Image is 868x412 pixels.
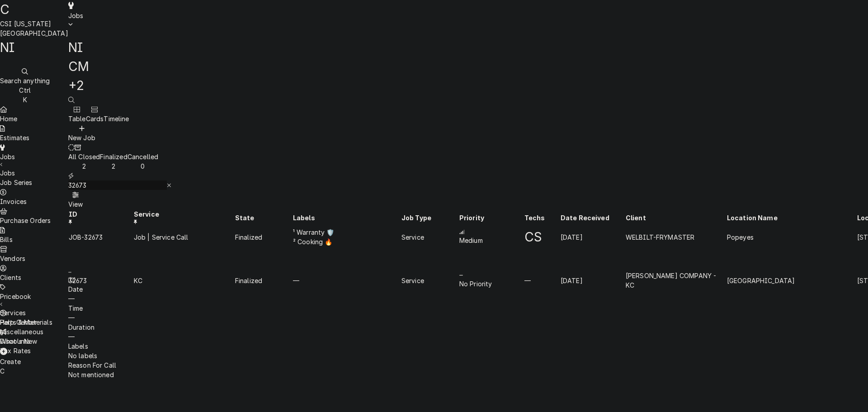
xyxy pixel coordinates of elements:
[727,276,856,285] div: [GEOGRAPHIC_DATA]
[86,114,104,123] div: Cards
[561,213,625,223] div: Date Received
[69,209,133,226] div: ID
[561,276,625,285] div: [DATE]
[235,232,292,242] div: Finalized
[100,152,127,161] div: Finalized
[68,123,95,142] button: New Job
[68,190,83,209] button: View
[293,227,401,237] div: ¹ Warranty 🛡️
[68,152,100,161] div: All Closed
[134,209,234,226] div: Service
[524,213,560,223] div: Techs
[134,276,234,285] div: KC
[401,276,458,285] div: Service
[561,232,625,242] div: [DATE]
[19,86,31,94] span: Ctrl
[68,114,86,123] div: Table
[68,95,75,104] button: Open search
[727,232,856,242] div: Popeyes
[68,180,167,190] input: Keyword search
[104,114,129,123] div: Timeline
[626,232,726,242] div: WELBILT-FRYMASTER
[401,232,458,242] div: Service
[235,213,292,223] div: State
[459,237,483,244] span: Medium
[293,237,401,246] div: ² Cooking 🔥
[100,161,127,171] div: 2
[68,12,84,19] span: Jobs
[293,213,401,223] div: Labels
[69,232,133,242] div: JOB-32673
[626,213,726,223] div: Client
[459,280,492,288] span: No Priority
[69,276,133,285] div: 32673
[68,161,100,171] div: 2
[293,276,401,285] div: —
[401,213,458,223] div: Job Type
[23,96,27,104] span: K
[459,213,524,223] div: Priority
[68,134,95,142] span: New Job
[68,352,97,360] span: No labels
[626,271,726,290] div: [PERSON_NAME] COMPANY - KC
[127,152,158,161] div: Cancelled
[524,276,560,285] div: —
[727,213,856,223] div: Location Name
[167,180,172,190] button: Erase input
[235,276,292,285] div: Finalized
[68,200,83,208] span: View
[134,232,234,242] div: Job | Service Call
[127,161,158,171] div: 0
[524,227,560,246] div: CS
